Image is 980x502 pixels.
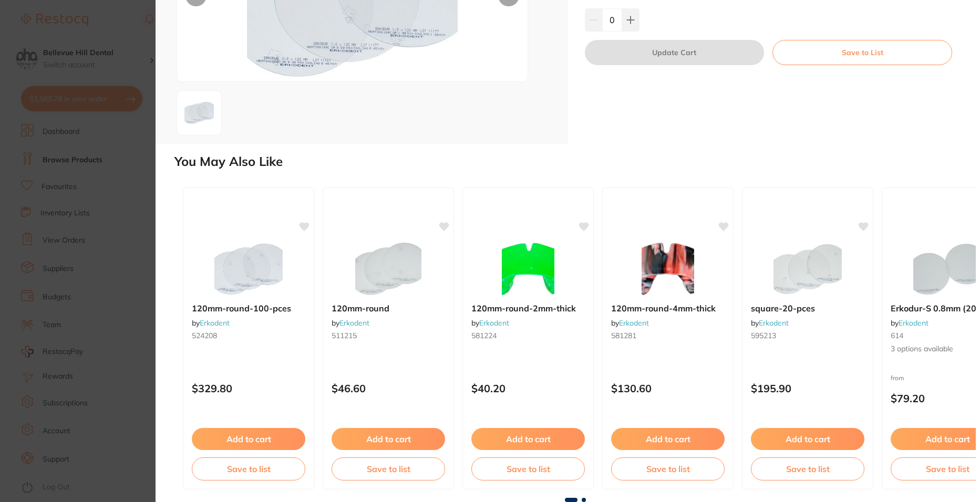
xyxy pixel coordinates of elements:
[619,318,649,328] a: Erkodent
[751,428,864,450] button: Add to cart
[891,374,904,382] span: from
[751,382,864,394] p: $195.90
[471,428,585,450] button: Add to cart
[611,331,725,340] small: 581281
[192,318,230,328] span: by
[891,318,929,328] span: by
[751,457,864,480] button: Save to list
[192,304,305,313] b: 120mm-round-100-pces
[494,243,562,295] img: 120mm-round-2mm-thick
[339,318,369,328] a: Erkodent
[180,98,218,128] img: XzE1LmpwZw
[214,243,283,295] img: 120mm-round-100-pces
[192,428,305,450] button: Add to cart
[200,318,230,328] a: Erkodent
[899,318,929,328] a: Erkodent
[192,331,305,340] small: 524208
[354,243,422,295] img: 120mm-round
[479,318,509,328] a: Erkodent
[611,304,725,313] b: 120mm-round-4mm-thick
[751,318,789,328] span: by
[471,331,585,340] small: 581224
[611,382,725,394] p: $130.60
[192,457,305,480] button: Save to list
[751,304,864,313] b: square-20-pces
[471,457,585,480] button: Save to list
[471,382,585,394] p: $40.20
[332,318,369,328] span: by
[332,331,445,340] small: 511215
[611,457,725,480] button: Save to list
[471,304,585,313] b: 120mm-round-2mm-thick
[471,318,509,328] span: by
[772,40,952,65] button: Save to List
[773,243,842,295] img: square-20-pces
[192,382,305,394] p: $329.80
[332,457,445,480] button: Save to list
[611,428,725,450] button: Add to cart
[759,318,789,328] a: Erkodent
[611,318,649,328] span: by
[751,331,864,340] small: 595213
[174,154,976,169] h2: You May Also Like
[634,243,702,295] img: 120mm-round-4mm-thick
[332,428,445,450] button: Add to cart
[585,40,765,65] button: Update Cart
[332,382,445,394] p: $46.60
[332,304,445,313] b: 120mm-round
